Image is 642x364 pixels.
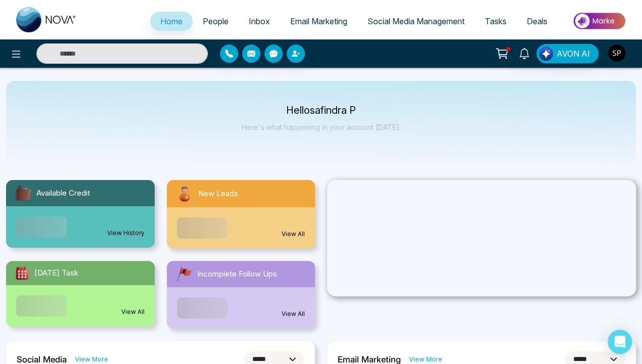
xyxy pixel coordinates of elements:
[368,16,465,26] span: Social Media Management
[150,12,193,31] a: Home
[485,16,507,26] span: Tasks
[475,12,517,31] a: Tasks
[536,44,599,63] button: AVON AI
[198,188,238,200] span: New Leads
[14,184,32,202] img: availableCredit.svg
[608,330,632,354] div: Open Intercom Messenger
[608,44,625,62] img: User Avatar
[249,16,270,26] span: Inbox
[197,268,277,280] span: Incomplete Follow Ups
[527,16,547,26] span: Deals
[242,106,401,115] p: Hello safindra P
[242,123,401,131] p: Here's what happening in your account [DATE].
[107,229,145,238] a: View History
[121,307,145,316] a: View All
[161,261,322,329] a: Incomplete Follow UpsView All
[160,16,182,26] span: Home
[16,7,77,32] img: Nova CRM Logo
[357,12,475,31] a: Social Media Management
[193,12,239,31] a: People
[282,230,305,239] a: View All
[75,354,108,364] a: View More
[539,47,553,61] img: Lead Flow
[161,180,322,249] a: New LeadsView All
[175,184,194,203] img: newLeads.svg
[517,12,558,31] a: Deals
[203,16,228,26] span: People
[280,12,357,31] a: Email Marketing
[36,188,90,199] span: Available Credit
[239,12,280,31] a: Inbox
[409,354,442,364] a: View More
[563,10,636,32] img: Market-place.gif
[290,16,347,26] span: Email Marketing
[14,265,30,281] img: todayTask.svg
[557,48,590,60] span: AVON AI
[34,267,78,279] span: [DATE] Task
[282,309,305,318] a: View All
[175,265,193,283] img: followUps.svg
